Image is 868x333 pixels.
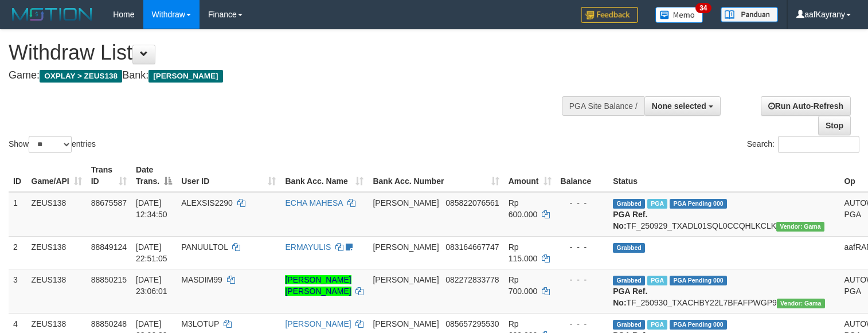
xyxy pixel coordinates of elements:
span: Vendor URL: https://trx31.1velocity.biz [777,299,825,308]
label: Search: [747,136,859,153]
span: [DATE] 12:34:50 [136,198,167,219]
span: 34 [695,3,711,13]
td: TF_250929_TXADL01SQL0CCQHLKCLK [608,192,839,237]
th: Balance [556,159,609,192]
th: Status [608,159,839,192]
span: [PERSON_NAME] [373,242,439,252]
span: [PERSON_NAME] [373,319,439,328]
span: Grabbed [613,199,645,209]
td: 1 [9,192,27,237]
span: 88675587 [91,198,127,207]
td: ZEUS138 [27,236,87,269]
b: PGA Ref. No: [613,210,647,230]
span: Grabbed [613,243,645,253]
h4: Game: Bank: [9,70,567,81]
th: Trans ID: activate to sort column ascending [87,159,131,192]
div: PGA Site Balance / [562,96,644,116]
span: Grabbed [613,320,645,330]
span: Rp 600.000 [509,198,538,219]
span: OXPLAY > ZEUS138 [40,70,122,83]
a: ECHA MAHESA [285,198,342,207]
th: Bank Acc. Name: activate to sort column ascending [280,159,368,192]
th: Bank Acc. Number: activate to sort column ascending [368,159,503,192]
div: - - - [561,197,604,209]
span: PANUULTOL [181,242,228,252]
label: Show entries [9,136,96,153]
td: 2 [9,236,27,269]
img: MOTION_logo.png [9,6,96,23]
span: [PERSON_NAME] [148,70,222,83]
a: Run Auto-Refresh [761,96,851,116]
td: 3 [9,269,27,313]
span: [PERSON_NAME] [373,275,439,284]
a: [PERSON_NAME] [285,319,351,328]
span: 88850215 [91,275,127,284]
img: Feedback.jpg [581,7,638,23]
span: Rp 115.000 [509,242,538,263]
div: - - - [561,274,604,285]
span: 88849124 [91,242,127,252]
a: [PERSON_NAME] [PERSON_NAME] [285,275,351,296]
span: None selected [652,101,706,111]
a: ERMAYULIS [285,242,331,252]
span: Grabbed [613,276,645,285]
span: PGA Pending [670,276,727,285]
span: M3LOTUP [181,319,219,328]
div: - - - [561,241,604,253]
span: Copy 085657295530 to clipboard [445,319,499,328]
span: PGA Pending [670,199,727,209]
span: Marked by aafkaynarin [647,320,667,330]
span: PGA Pending [670,320,727,330]
select: Showentries [29,136,72,153]
img: Button%20Memo.svg [655,7,703,23]
b: PGA Ref. No: [613,287,647,307]
span: MASDIM99 [181,275,222,284]
h1: Withdraw List [9,41,567,64]
input: Search: [778,136,859,153]
span: Rp 700.000 [509,275,538,296]
span: [PERSON_NAME] [373,198,439,207]
span: [DATE] 22:51:05 [136,242,167,263]
th: User ID: activate to sort column ascending [177,159,280,192]
span: Vendor URL: https://trx31.1velocity.biz [776,222,824,232]
th: Game/API: activate to sort column ascending [27,159,87,192]
span: Copy 085822076561 to clipboard [445,198,499,207]
a: Stop [818,116,851,135]
span: Marked by aafkaynarin [647,276,667,285]
span: Copy 083164667747 to clipboard [445,242,499,252]
th: Date Trans.: activate to sort column descending [131,159,177,192]
span: ALEXSIS2290 [181,198,233,207]
img: panduan.png [721,7,778,22]
span: 88850248 [91,319,127,328]
td: TF_250930_TXACHBY22L7BFAFPWGP9 [608,269,839,313]
span: Copy 082272833778 to clipboard [445,275,499,284]
th: ID [9,159,27,192]
td: ZEUS138 [27,269,87,313]
td: ZEUS138 [27,192,87,237]
button: None selected [644,96,721,116]
div: - - - [561,318,604,330]
span: [DATE] 23:06:01 [136,275,167,296]
span: Marked by aafpengsreynich [647,199,667,209]
th: Amount: activate to sort column ascending [504,159,556,192]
